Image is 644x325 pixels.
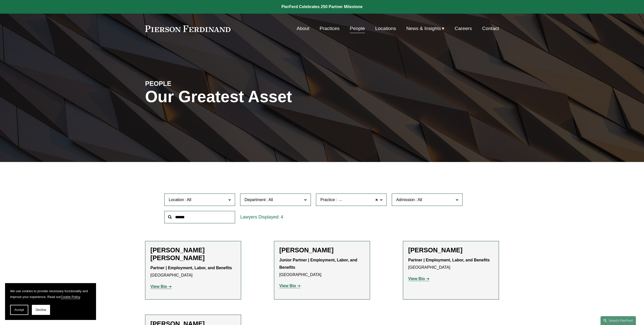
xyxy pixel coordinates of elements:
[150,246,236,262] h2: [PERSON_NAME] [PERSON_NAME]
[279,257,365,278] p: [GEOGRAPHIC_DATA]
[408,258,490,262] strong: Partner | Employment, Labor, and Benefits
[279,258,358,269] strong: Junior Partner | Employment, Labor, and Benefits
[601,316,636,325] a: Search this site
[396,198,415,202] span: Admission
[32,305,50,315] button: Decline
[482,24,499,33] a: Contact
[5,283,96,320] section: Cookie banner
[338,197,393,203] span: Immigration and Naturalization
[279,284,301,288] a: View Bio
[375,24,396,33] a: Locations
[244,198,266,202] span: Department
[408,277,429,281] a: View Bio
[320,198,335,202] span: Practice
[279,284,296,288] strong: View Bio
[145,79,234,88] h4: PEOPLE
[408,246,494,254] h2: [PERSON_NAME]
[319,24,339,33] a: Practices
[406,24,445,33] a: folder dropdown
[14,308,24,312] span: Accept
[408,257,494,271] p: [GEOGRAPHIC_DATA]
[279,246,365,254] h2: [PERSON_NAME]
[455,24,472,33] a: Careers
[296,24,309,33] a: About
[281,214,283,220] span: 4
[150,284,172,289] a: View Bio
[61,295,80,299] a: Cookie Policy
[150,284,167,289] strong: View Bio
[350,24,365,33] a: People
[150,264,236,279] p: [GEOGRAPHIC_DATA]
[408,277,425,281] strong: View Bio
[406,24,441,33] span: News & Insights
[10,305,28,315] button: Accept
[10,288,91,300] p: We use cookies to provide necessary functionality and improve your experience. Read our .
[145,88,381,106] h1: Our Greatest Asset
[169,198,184,202] span: Location
[150,266,232,270] strong: Partner | Employment, Labor, and Benefits
[36,308,46,312] span: Decline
